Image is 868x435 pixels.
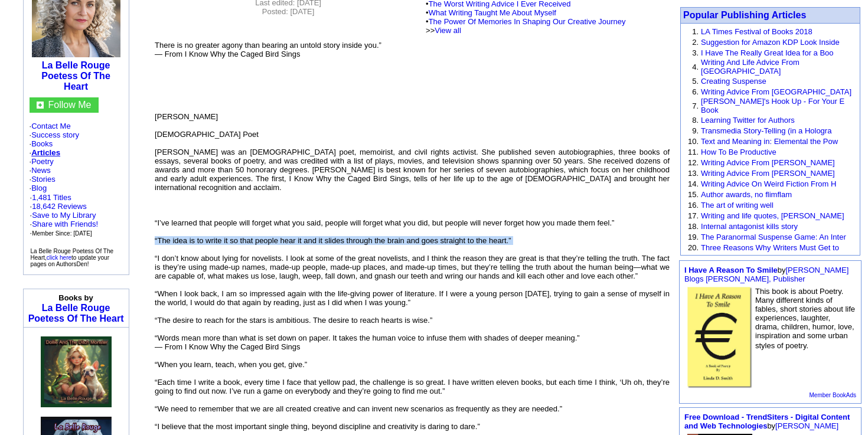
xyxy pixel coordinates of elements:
[74,331,75,335] img: shim.gif
[688,190,699,199] font: 15.
[32,220,98,228] a: Share with Friends!
[684,266,849,283] font: by
[701,87,851,96] a: Writing Advice From [GEOGRAPHIC_DATA]
[426,17,625,35] font: • >>
[31,139,53,148] a: Books
[692,87,699,96] font: 6.
[684,266,778,274] a: I Have A Reason To Smile
[701,211,844,220] a: Writing and life quotes, [PERSON_NAME]
[28,303,124,323] a: La Belle Rouge Poetess Of The Heart
[692,48,699,57] font: 3.
[701,38,840,47] a: Suggestion for Amazon KDP Look Inside
[31,184,47,192] a: Blog
[701,148,776,156] a: How To Be Productive
[701,190,792,199] a: Author awards, no flimflam
[687,287,752,388] img: 9744.jpg
[683,10,806,20] a: Popular Publishing Articles
[701,158,835,167] a: Writing Advice From [PERSON_NAME]
[701,97,844,115] a: [PERSON_NAME]'s Hook Up - For Your E Book
[155,41,381,58] font: There is no greater agony than bearing an untold story inside you.” ― From I Know Why the Caged B...
[688,211,699,220] font: 17.
[692,102,699,110] font: 7.
[688,158,699,167] font: 12.
[32,230,92,237] font: Member Since: [DATE]
[692,63,699,71] font: 4.
[755,287,855,350] font: This book is about Poetry. Many different kinds of fables, short stories about life experiences, ...
[58,293,93,302] b: Books by
[30,211,99,237] font: · · ·
[77,331,77,335] img: shim.gif
[692,116,699,125] font: 8.
[701,77,766,86] a: Creating Suspense
[810,392,856,398] a: Member BookAds
[688,222,699,231] font: 18.
[688,148,699,156] font: 11.
[429,8,556,17] a: What Writing Taught Me About Myself
[76,331,76,335] img: shim.gif
[688,243,699,252] font: 20.
[688,179,699,188] font: 14.
[31,157,54,166] a: Poetry
[701,243,839,252] a: Three Reasons Why Writers Must Get to
[31,122,70,130] a: Contact Me
[32,202,87,211] a: 18,642 Reviews
[47,254,71,261] a: click here
[701,169,835,178] a: Writing Advice From [PERSON_NAME]
[688,233,699,241] font: 19.
[48,100,92,110] a: Follow Me
[701,179,836,188] a: Writing Advice On Weird Fiction From H
[30,122,123,238] font: · · · · · · · ·
[688,201,699,210] font: 16.
[41,336,112,407] img: 80745.jpg
[701,233,846,241] a: The Paranormal Suspense Game: An Inter
[688,137,699,146] font: 10.
[701,137,838,146] a: Text and Meaning in: Elemental the Pow
[435,26,461,35] a: View all
[31,130,79,139] a: Success story
[32,211,96,220] a: Save to My Library
[30,193,99,237] font: · ·
[31,148,60,157] a: Articles
[701,116,795,125] a: Learning Twitter for Authors
[31,248,113,267] font: La Belle Rouge Poetess Of The Heart, to update your pages on AuthorsDen!
[684,266,849,283] a: [PERSON_NAME] Blogs [PERSON_NAME], Publisher
[429,17,626,26] a: The Power Of Memories In Shaping Our Creative Journey
[692,126,699,135] font: 9.
[775,421,838,430] a: [PERSON_NAME]
[701,126,831,135] a: Transmedia Story-Telling (in a Hologra
[426,8,625,35] font: •
[701,222,798,231] a: Internal antagonist kills story
[692,38,699,47] font: 2.
[31,166,51,175] a: News
[684,413,850,430] font: by
[701,27,812,36] a: LA Times Festival of Books 2018
[32,193,71,202] a: 1,481 Titles
[701,58,800,76] a: Writing And Life Advice From [GEOGRAPHIC_DATA]
[37,102,44,109] img: gc.jpg
[41,60,110,91] a: La Belle Rouge Poetess Of The Heart
[701,201,774,210] a: The art of writing well
[692,27,699,36] font: 1.
[688,169,699,178] font: 13.
[75,331,76,335] img: shim.gif
[701,48,834,57] a: I Have The Really Great Idea for a Boo
[684,413,850,430] a: Free Download - TrendSiters - Digital Content and Web Technologies
[31,175,55,184] a: Stories
[155,25,421,37] iframe: fb:like Facebook Social Plugin
[692,77,699,86] font: 5.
